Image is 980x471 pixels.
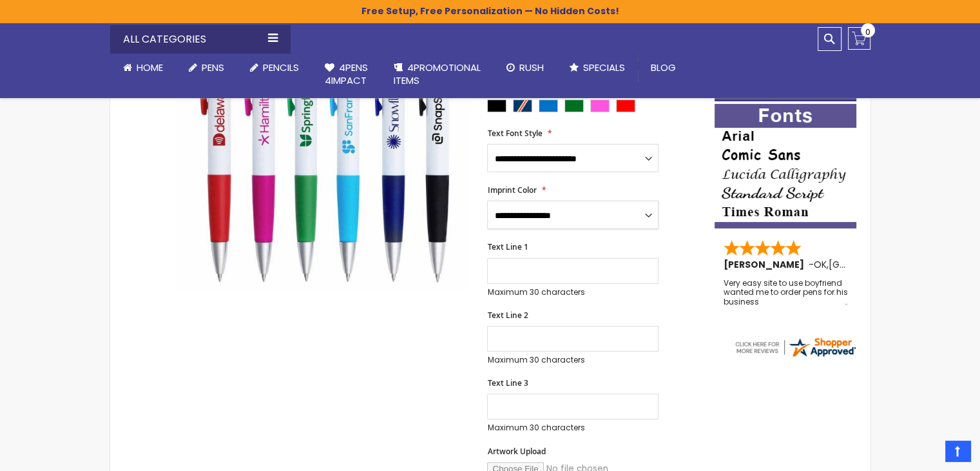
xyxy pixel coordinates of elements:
[945,441,970,461] a: Top
[865,26,870,38] span: 0
[733,350,857,361] a: 4pens.com certificate URL
[539,99,558,112] div: Blue Light
[176,54,237,82] a: Pens
[564,99,584,112] div: Green
[809,258,923,271] span: - ,
[487,287,658,297] p: Maximum 30 characters
[202,61,224,74] span: Pens
[137,61,163,74] span: Home
[487,310,528,321] span: Text Line 2
[487,99,506,112] div: Black
[381,54,494,95] a: 4PROMOTIONALITEMS
[394,61,481,87] span: 4PROMOTIONAL ITEMS
[638,54,689,82] a: Blog
[715,104,856,228] img: font-personalization-examples
[519,61,544,74] span: Rush
[110,54,176,82] a: Home
[494,54,557,82] a: Rush
[724,279,849,306] div: Very easy site to use boyfriend wanted me to order pens for his business
[651,61,676,74] span: Blog
[312,54,381,95] a: 4Pens4impact
[237,54,312,82] a: Pencils
[263,61,299,74] span: Pencils
[724,258,809,271] span: [PERSON_NAME]
[487,241,528,252] span: Text Line 1
[487,423,658,433] p: Maximum 30 characters
[487,355,658,365] p: Maximum 30 characters
[733,336,857,359] img: 4pens.com widget logo
[848,27,870,50] a: 0
[487,128,542,139] span: Text Font Style
[487,446,545,457] span: Artwork Upload
[583,61,625,74] span: Specials
[616,99,635,112] div: Red
[814,258,827,271] span: OK
[487,377,528,388] span: Text Line 3
[325,61,368,87] span: 4Pens 4impact
[590,99,610,112] div: Pink
[110,25,291,54] div: All Categories
[487,185,536,195] span: Imprint Color
[557,54,638,82] a: Specials
[829,258,923,271] span: [GEOGRAPHIC_DATA]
